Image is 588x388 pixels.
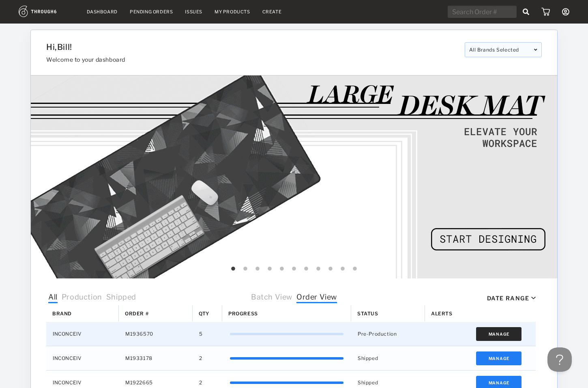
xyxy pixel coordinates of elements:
[531,297,536,300] img: icon_caret_down_black.69fb8af9.svg
[253,265,262,273] button: 3
[199,310,210,317] span: Qty
[228,310,258,317] span: Progress
[465,42,542,57] div: All Brands Selected
[302,265,310,273] button: 7
[87,9,118,15] a: Dashboard
[314,265,322,273] button: 8
[62,293,102,303] span: Production
[476,351,522,365] button: Manage
[351,265,359,273] button: 11
[290,265,298,273] button: 6
[547,347,572,372] iframe: Toggle Customer Support
[476,327,522,341] button: Manage
[339,265,347,273] button: 10
[215,9,250,15] a: My Products
[119,346,193,370] div: M1933178
[296,293,337,303] span: Order View
[106,293,136,303] span: Shipped
[241,265,249,273] button: 2
[487,295,529,302] div: Date Range
[31,75,557,278] img: 68b8b232-0003-4352-b7e2-3a53cc3ac4a2.gif
[125,310,148,317] span: Order #
[278,265,286,273] button: 5
[185,9,202,15] a: Issues
[48,293,58,303] span: All
[46,42,458,52] h1: Hi, Bill !
[46,322,536,346] div: Press SPACE to select this row.
[46,56,458,63] h3: Welcome to your dashboard
[357,310,378,317] span: Status
[46,346,119,370] div: INCONCEIV
[52,310,72,317] span: Brand
[448,6,517,18] input: Search Order #
[251,293,292,303] span: Batch View
[541,8,550,16] img: icon_cart.dab5cea1.svg
[262,9,282,15] a: Create
[199,377,202,388] span: 2
[266,265,274,273] button: 4
[351,346,425,370] div: Shipped
[19,6,75,17] img: logo.1c10ca64.svg
[199,353,202,364] span: 2
[130,9,173,15] a: Pending Orders
[46,346,536,371] div: Press SPACE to select this row.
[119,322,193,346] div: M1936570
[351,322,425,346] div: Pre-Production
[46,322,119,346] div: INCONCEIV
[229,265,237,273] button: 1
[199,329,203,339] span: 5
[326,265,335,273] button: 9
[431,310,453,317] span: Alerts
